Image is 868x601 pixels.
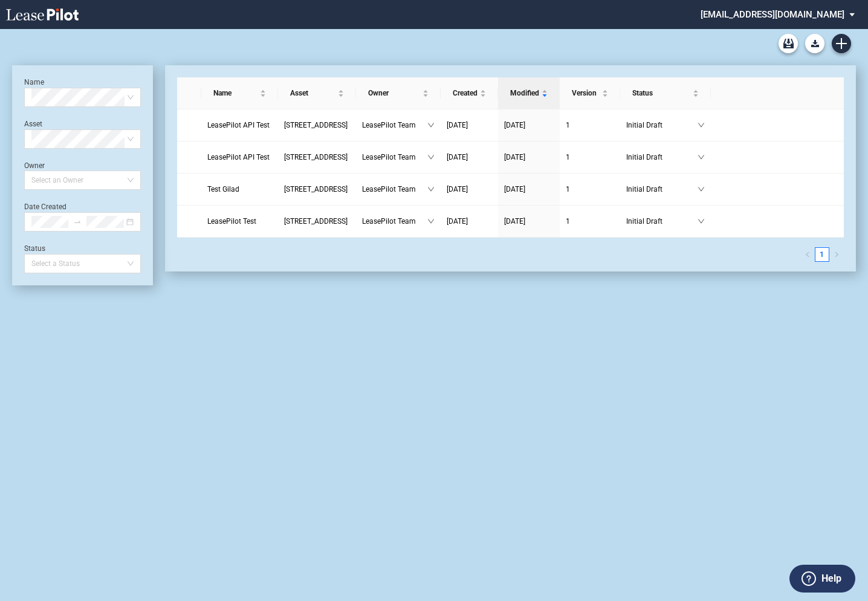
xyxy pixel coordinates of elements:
label: Date Created [24,203,66,211]
th: Asset [278,77,356,109]
span: 1 [566,121,570,129]
label: Status [24,244,45,253]
th: Name [201,77,278,109]
span: to [73,218,82,226]
span: 109 State Street [284,153,348,161]
span: right [834,252,840,258]
a: Download Blank Form [805,34,824,53]
a: [STREET_ADDRESS] [284,119,350,131]
span: [DATE] [447,185,468,193]
span: 109 State Street [284,217,348,226]
span: down [427,186,435,193]
a: LeasePilot API Test [207,119,272,131]
span: down [698,186,705,193]
span: Version [572,87,600,99]
span: [DATE] [504,121,525,129]
span: LeasePilot API Test [207,153,270,161]
a: 1 [566,119,614,131]
th: Version [560,77,620,109]
a: [STREET_ADDRESS] [284,151,350,163]
span: Created [453,87,478,99]
span: down [698,218,705,225]
span: Initial Draft [626,119,698,131]
th: Created [441,77,498,109]
span: Owner [368,87,420,99]
th: Modified [498,77,560,109]
a: Test Gilad [207,183,272,195]
span: Test Gilad [207,185,239,193]
a: [DATE] [447,119,492,131]
span: LeasePilot Team [362,119,427,131]
a: [DATE] [447,215,492,227]
a: [DATE] [447,183,492,195]
span: [DATE] [504,153,525,161]
a: 1 [566,215,614,227]
a: [DATE] [504,215,554,227]
span: Initial Draft [626,215,698,227]
span: Modified [510,87,539,99]
button: left [800,247,815,262]
th: Owner [356,77,441,109]
span: 1 [566,153,570,161]
a: 1 [815,248,829,261]
a: 1 [566,183,614,195]
span: down [427,154,435,161]
span: [DATE] [447,121,468,129]
label: Owner [24,161,45,170]
label: Asset [24,120,42,128]
li: Previous Page [800,247,815,262]
span: LeasePilot Team [362,183,427,195]
a: [STREET_ADDRESS] [284,183,350,195]
span: down [698,122,705,129]
span: LeasePilot Test [207,217,256,226]
a: LeasePilot API Test [207,151,272,163]
label: Help [821,571,841,586]
li: Next Page [829,247,844,262]
span: swap-right [73,218,82,226]
span: [DATE] [504,185,525,193]
span: LeasePilot API Test [207,121,270,129]
a: [DATE] [504,119,554,131]
a: Create new document [832,34,851,53]
a: [DATE] [447,151,492,163]
span: 109 State Street [284,185,348,193]
span: Name [213,87,257,99]
span: Asset [290,87,335,99]
span: LeasePilot Team [362,151,427,163]
button: right [829,247,844,262]
a: 1 [566,151,614,163]
a: [DATE] [504,151,554,163]
span: 1 [566,217,570,226]
a: LeasePilot Test [207,215,272,227]
th: Status [620,77,711,109]
a: [STREET_ADDRESS] [284,215,350,227]
span: 1 [566,185,570,193]
span: down [698,154,705,161]
span: left [805,252,811,258]
span: LeasePilot Team [362,215,427,227]
a: [DATE] [504,183,554,195]
span: [DATE] [447,217,468,226]
label: Name [24,78,44,86]
button: Help [789,565,855,593]
a: Archive [779,34,798,53]
span: down [427,218,435,225]
span: Initial Draft [626,151,698,163]
span: 109 State Street [284,121,348,129]
span: down [427,122,435,129]
span: Initial Draft [626,183,698,195]
span: [DATE] [447,153,468,161]
li: 1 [815,247,829,262]
span: [DATE] [504,217,525,226]
span: Status [632,87,690,99]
